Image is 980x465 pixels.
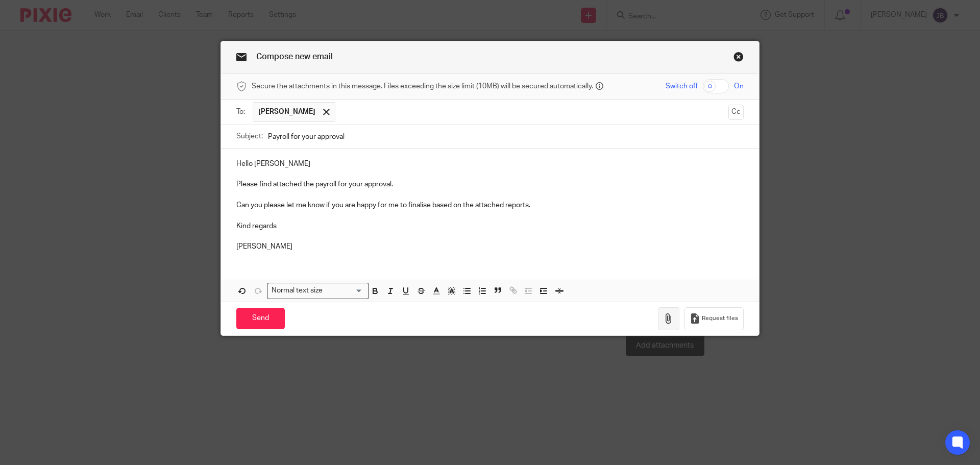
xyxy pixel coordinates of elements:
[236,131,263,141] label: Subject:
[684,307,744,330] button: Request files
[734,81,744,91] span: On
[256,53,333,61] span: Compose new email
[236,200,744,210] p: Can you please let me know if you are happy for me to finalise based on the attached reports.
[236,107,248,117] label: To:
[702,314,738,323] span: Request files
[326,285,363,296] input: Search for option
[236,179,744,189] p: Please find attached the payroll for your approval.
[236,308,285,330] input: Send
[236,241,744,252] p: [PERSON_NAME]
[236,221,744,231] p: Kind regards
[236,159,744,169] p: Hello [PERSON_NAME]
[666,81,698,91] span: Switch off
[269,285,325,296] span: Normal text size
[267,283,369,299] div: Search for option
[252,81,593,91] span: Secure the attachments in this message. Files exceeding the size limit (10MB) will be secured aut...
[258,107,315,117] span: [PERSON_NAME]
[728,105,744,120] button: Cc
[733,52,744,65] a: Close this dialog window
